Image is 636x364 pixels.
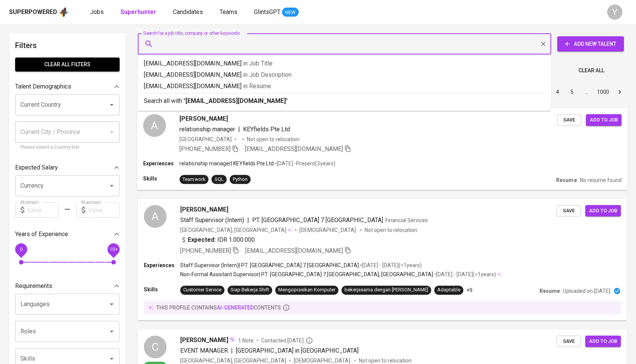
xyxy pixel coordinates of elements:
p: • [DATE] - [DATE] ( <1 years ) [433,271,496,278]
button: Open [106,100,117,110]
p: relationship manager | KEYfields Pte Ltd [179,160,274,167]
button: Go to next page [614,86,626,98]
a: Teams [220,8,239,17]
div: Y [607,5,622,20]
span: Add New Talent [563,39,618,49]
div: C [144,336,167,358]
span: [PHONE_NUMBER] [179,145,230,152]
div: [GEOGRAPHIC_DATA] [179,135,231,143]
span: Add to job [590,115,618,124]
div: A [143,114,166,137]
span: Teams [220,8,237,16]
div: [GEOGRAPHIC_DATA], [GEOGRAPHIC_DATA] [180,226,292,234]
span: relationship manager [179,125,235,132]
span: EVENT MANAGER [180,347,228,354]
button: Go to page 5 [566,86,578,98]
img: magic_wand.svg [229,336,235,342]
p: +9 [466,286,472,294]
p: Skills [143,175,179,182]
b: [EMAIL_ADDRESS][DOMAIN_NAME] [185,97,286,104]
span: PT. [GEOGRAPHIC_DATA] 7 [GEOGRAPHIC_DATA] [252,216,383,224]
div: IDR 1.000.000 [180,235,255,244]
a: Candidates [173,8,204,17]
span: [PHONE_NUMBER] [180,247,231,254]
a: Superpoweredapp logo [9,6,69,18]
span: Contacted [DATE] [261,337,313,344]
p: Staff Supervisor (Intern) | PT. [GEOGRAPHIC_DATA] 7 [GEOGRAPHIC_DATA] [180,261,359,269]
p: Non-Formal Assistant Supervisor | PT. [GEOGRAPHIC_DATA] 7 [GEOGRAPHIC_DATA], [GEOGRAPHIC_DATA] [180,271,433,278]
div: Superpowered [9,8,57,17]
span: Clear All filters [21,60,114,69]
span: KEYfields Pte Ltd [243,125,290,132]
p: Experiences [143,160,179,167]
button: Clear All [575,64,607,78]
span: Clear All [578,66,604,75]
a: A[PERSON_NAME]relationship manager|KEYfields Pte Ltd[GEOGRAPHIC_DATA]Not open to relocation[PHONE... [138,108,627,190]
div: Python [233,176,248,183]
button: Open [106,180,117,191]
p: Not open to relocation [247,135,299,143]
p: Uploaded on [DATE] [563,287,610,295]
span: in Job Title [243,60,273,67]
span: Financial Services [385,217,428,223]
p: Please select a Country first [20,144,114,151]
span: 0 [20,247,22,252]
div: Teamwork [182,176,205,183]
span: in Resume [243,82,271,90]
nav: pagination navigation [493,86,627,98]
div: Talent Demographics [15,79,120,94]
span: | [231,346,233,355]
div: Adaptable [437,286,460,294]
div: Mengoprasikan Komputer [278,286,335,294]
p: Expected Salary [15,163,58,172]
svg: By Malaysia recruiter [306,337,313,344]
span: | [238,124,240,134]
button: Go to page 1000 [595,86,611,98]
p: Skills [144,286,180,293]
button: Open [106,353,117,364]
span: Save [561,115,577,124]
span: [GEOGRAPHIC_DATA] in [GEOGRAPHIC_DATA] [236,347,359,354]
p: Talent Demographics [15,82,71,91]
p: [EMAIL_ADDRESS][DOMAIN_NAME] [144,82,545,91]
span: | [247,216,249,225]
p: Not open to relocation [365,226,417,234]
span: [EMAIL_ADDRESS][DOMAIN_NAME] [245,247,343,254]
button: Clear [538,39,549,49]
button: Save [556,205,581,217]
div: … [580,88,592,96]
button: Open [106,299,117,310]
span: Candidates [173,8,203,16]
span: AI-generated [217,305,254,311]
div: Expected Salary [15,160,120,175]
span: Staff Supervisor (Intern) [180,216,244,224]
a: GlintsGPT NEW [254,8,299,17]
span: [PERSON_NAME] [180,205,228,214]
button: Add to job [586,114,622,126]
p: No resume found [580,176,622,184]
div: Years of Experience [15,227,120,242]
button: Add to job [585,205,621,217]
img: app logo [59,6,69,18]
button: Add New Talent [557,36,624,51]
div: Requirements [15,278,120,294]
span: Jobs [90,8,104,16]
span: [EMAIL_ADDRESS][DOMAIN_NAME] [245,145,343,152]
input: Value [27,202,59,218]
a: Superhunter [120,8,158,17]
span: 1 Note [238,337,254,344]
p: Resume [556,176,577,184]
span: Save [560,337,577,346]
span: Add to job [589,207,617,215]
span: [PERSON_NAME] [180,336,228,345]
b: Expected: [188,235,216,244]
div: Customer Service [183,286,221,294]
span: GlintsGPT [254,8,281,16]
button: Clear All filters [15,58,120,72]
span: in Job Description [243,71,291,78]
span: Save [560,207,577,215]
span: NEW [282,9,299,16]
button: Add to job [585,336,621,347]
p: Resume [539,287,560,295]
button: Open [106,326,117,337]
